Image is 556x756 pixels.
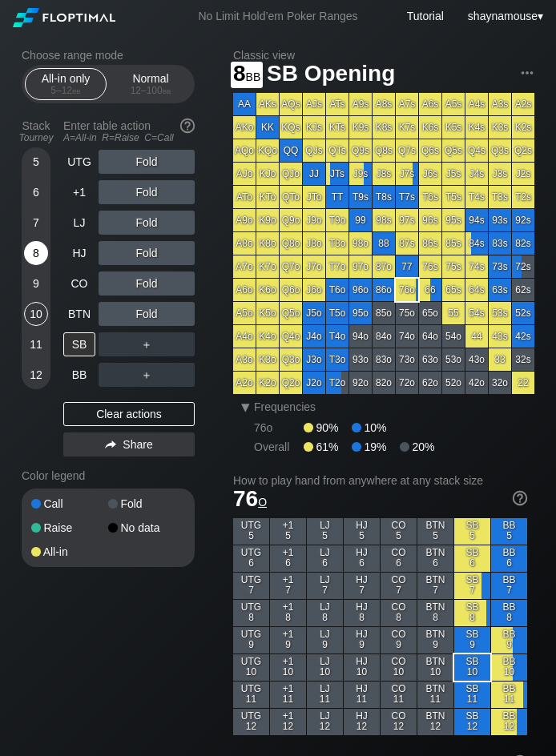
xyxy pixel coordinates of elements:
div: All-in [31,546,108,557]
div: Stack [15,113,57,150]
div: HJ 10 [344,654,380,681]
div: 85s [442,232,465,255]
div: SB 11 [454,682,490,708]
div: BB 7 [491,573,527,599]
div: Q7s [396,139,418,162]
div: LJ 10 [307,654,343,681]
div: 5 [24,150,48,174]
div: 92s [512,209,534,231]
div: KK [256,116,279,139]
div: J4o [303,325,325,348]
div: 86o [373,279,395,301]
div: BTN [63,302,95,326]
div: T7o [326,255,349,278]
div: 22 [512,372,534,394]
div: Overall [254,440,304,453]
div: Fold [99,302,195,326]
div: 52o [442,372,465,394]
div: CO 6 [381,545,417,572]
div: 10 [24,302,48,326]
div: 10% [352,421,386,434]
div: T4s [465,186,488,208]
h2: Classic view [233,49,534,62]
div: 76s [419,255,441,278]
div: +1 [63,180,95,204]
div: J7s [396,163,418,185]
div: 8 [24,241,48,265]
div: K3o [256,348,279,371]
div: BTN 5 [417,518,453,545]
div: AA [233,93,256,115]
div: HJ 11 [344,682,380,708]
div: BB 10 [491,654,527,681]
div: 73s [489,255,511,278]
img: help.32db89a4.svg [511,489,529,507]
h2: How to play hand from anywhere at any stack size [233,474,527,487]
div: BTN 12 [417,709,453,735]
div: K3s [489,116,511,139]
div: ＋ [99,332,195,356]
div: 99 [349,209,372,231]
div: J3s [489,163,511,185]
div: BB 11 [491,682,527,708]
div: AKs [256,93,279,115]
div: 42o [465,372,488,394]
div: T2s [512,186,534,208]
div: J6s [419,163,441,185]
div: J3o [303,348,325,371]
div: UTG 7 [233,573,269,599]
div: T5s [442,186,465,208]
div: Q6s [419,139,441,162]
div: CO 8 [381,600,417,626]
div: 12 – 100 [117,85,184,96]
div: A6s [419,93,441,115]
div: A=All-in R=Raise C=Call [63,132,195,143]
div: 62s [512,279,534,301]
div: K7o [256,255,279,278]
div: 75o [396,302,418,324]
div: 94s [465,209,488,231]
div: Q8s [373,139,395,162]
div: A4o [233,325,256,348]
div: 52s [512,302,534,324]
span: bb [163,85,171,96]
div: KJs [303,116,325,139]
div: A2o [233,372,256,394]
div: 86s [419,232,441,255]
div: 42s [512,325,534,348]
div: T7s [396,186,418,208]
div: 64s [465,279,488,301]
div: AQs [280,93,302,115]
div: T6o [326,279,349,301]
div: A9o [233,209,256,231]
div: CO 12 [381,709,417,735]
div: J2o [303,372,325,394]
div: K2o [256,372,279,394]
div: 84s [465,232,488,255]
div: CO 5 [381,518,417,545]
div: 54o [442,325,465,348]
div: +1 7 [270,573,306,599]
div: Q3s [489,139,511,162]
div: 33 [489,348,511,371]
div: K9o [256,209,279,231]
img: ellipsis.fd386fe8.svg [518,64,536,82]
div: 19% [352,440,400,453]
div: K5s [442,116,465,139]
div: Fold [99,271,195,296]
div: LJ 8 [307,600,343,626]
div: K7s [396,116,418,139]
div: 97o [349,255,372,278]
div: Clear actions [63,402,195,426]
div: AJs [303,93,325,115]
div: +1 10 [270,654,306,681]
div: All-in only [29,69,103,99]
div: CO 7 [381,573,417,599]
div: 84o [373,325,395,348]
div: J5o [303,302,325,324]
div: Fold [99,150,195,174]
div: J8o [303,232,325,255]
div: 87s [396,232,418,255]
div: LJ 6 [307,545,343,572]
a: Tutorial [407,10,444,22]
